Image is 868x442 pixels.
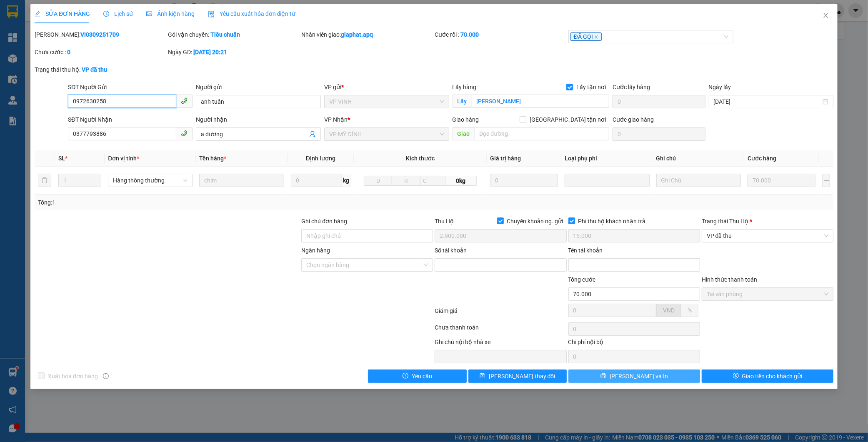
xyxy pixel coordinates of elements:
span: Lấy hàng [453,84,477,90]
button: dollarGiao tiền cho khách gửi [702,370,833,383]
label: Ghi chú đơn hàng [301,218,347,225]
input: Cước giao hàng [613,127,705,141]
span: SỬA ĐƠN HÀNG [35,10,90,17]
th: Loại phụ phí [561,150,653,167]
div: Cước rồi : [435,30,566,39]
span: 0kg [445,176,477,186]
span: phone [181,97,188,104]
b: giaphat.apq [341,31,373,38]
input: Số tài khoản [435,258,566,272]
label: Hình thức thanh toán [702,276,757,283]
th: Ghi chú [653,150,744,167]
input: 0 [490,174,558,187]
span: close [594,35,598,39]
span: [GEOGRAPHIC_DATA] tận nơi [526,115,609,124]
span: VND [663,307,675,314]
span: Lịch sử [103,10,133,17]
div: Giảm giá [434,306,568,321]
span: clock-circle [103,11,109,17]
span: VP Nhận [324,116,348,123]
span: Tại văn phòng [707,288,828,300]
span: Cước hàng [748,155,776,162]
span: Giao [453,127,475,140]
span: kg [342,174,350,187]
b: 70.000 [460,31,479,38]
div: SĐT Người Nhận [68,115,193,124]
div: Nhân viên giao: [301,30,433,39]
span: VP MỸ ĐÌNH [329,128,444,140]
button: printer[PERSON_NAME] và In [568,370,700,383]
div: Chưa thanh toán [434,323,568,337]
span: Định lượng [306,155,335,162]
span: dollar [733,373,739,380]
b: Tiêu chuẩn [210,31,240,38]
span: VP VINH [329,95,444,108]
span: user-add [309,131,316,137]
button: exclamation-circleYêu cầu [368,370,466,383]
input: Ngày lấy [714,97,821,106]
div: [PERSON_NAME]: [35,30,166,39]
input: Ngân hàng [306,259,422,271]
input: Tên tài khoản [568,258,700,272]
label: Ngày lấy [709,84,731,90]
input: Ghi Chú [656,174,741,187]
label: Số tài khoản [435,247,467,254]
span: phone [181,130,188,137]
span: [PERSON_NAME] và In [610,372,668,381]
input: C [420,176,445,186]
b: VI0309251709 [80,31,119,38]
span: Yêu cầu [412,372,432,381]
button: plus [822,174,830,187]
span: printer [600,373,606,380]
div: Ngày GD: [168,47,300,57]
span: Kích thước [406,155,435,162]
span: Giá trị hàng [490,155,521,162]
input: Cước lấy hàng [613,95,705,108]
input: Lấy tận nơi [472,95,609,108]
b: 0 [67,49,70,55]
div: VP gửi [324,82,449,92]
span: Yêu cầu xuất hóa đơn điện tử [208,10,296,17]
span: info-circle [103,373,109,379]
div: Ghi chú nội bộ nhà xe [435,337,566,350]
span: % [688,307,692,314]
div: Chi phí nội bộ [568,337,700,350]
input: 0 [748,174,815,187]
span: SL [58,155,65,162]
span: Lấy [453,95,472,108]
span: Tên hàng [199,155,226,162]
span: save [480,373,485,380]
label: Cước giao hàng [613,116,654,123]
span: Hàng thông thường [113,174,188,187]
span: Ảnh kiện hàng [146,10,195,17]
div: Gói vận chuyển: [168,30,300,39]
div: Tổng: 1 [38,198,335,207]
button: Close [814,4,838,27]
div: Trạng thái thu hộ: [35,65,200,74]
label: Ngân hàng [301,247,330,254]
span: ĐÃ GỌI [570,32,602,41]
span: VP đã thu [707,230,828,242]
span: Đơn vị tính [108,155,139,162]
span: [PERSON_NAME] thay đổi [489,372,555,381]
span: Xuất hóa đơn hàng [45,372,101,381]
span: Giao tiền cho khách gửi [742,372,803,381]
b: [DATE] 20:21 [193,49,227,55]
b: VP đã thu [82,66,108,73]
button: save[PERSON_NAME] thay đổi [468,370,567,383]
input: R [392,176,420,186]
span: Tổng cước [568,276,596,283]
span: edit [35,11,40,17]
button: delete [38,174,51,187]
span: picture [146,11,152,17]
img: icon [208,11,215,17]
span: Chuyển khoản ng. gửi [504,217,567,226]
span: exclamation-circle [403,373,408,380]
div: Trạng thái Thu Hộ [702,217,833,226]
span: close [823,12,829,19]
input: D [364,176,392,186]
input: Dọc đường [475,127,609,140]
span: Phí thu hộ khách nhận trả [575,217,649,226]
span: Thu Hộ [435,218,454,225]
label: Tên tài khoản [568,247,603,254]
